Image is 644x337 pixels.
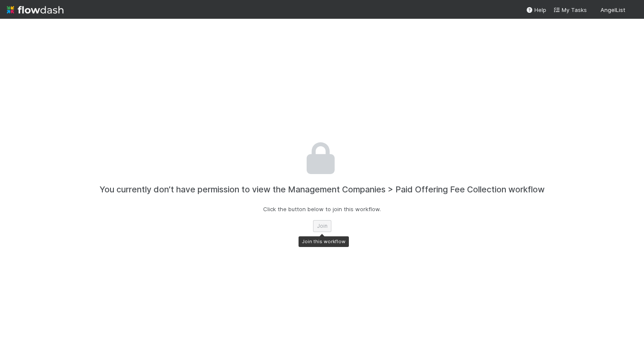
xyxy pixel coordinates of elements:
img: avatar_571adf04-33e8-4205-80f0-83f56503bf42.png [629,6,637,15]
h4: You currently don’t have permission to view the Management Companies > Paid Offering Fee Collecti... [99,185,545,195]
button: Join [313,220,331,232]
span: My Tasks [553,6,587,13]
span: AngelList [600,6,625,13]
div: Help [526,6,546,14]
a: My Tasks [553,6,587,14]
p: Click the button below to join this workflow. [263,205,381,213]
img: logo-inverted-e16ddd16eac7371096b0.svg [7,3,64,17]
